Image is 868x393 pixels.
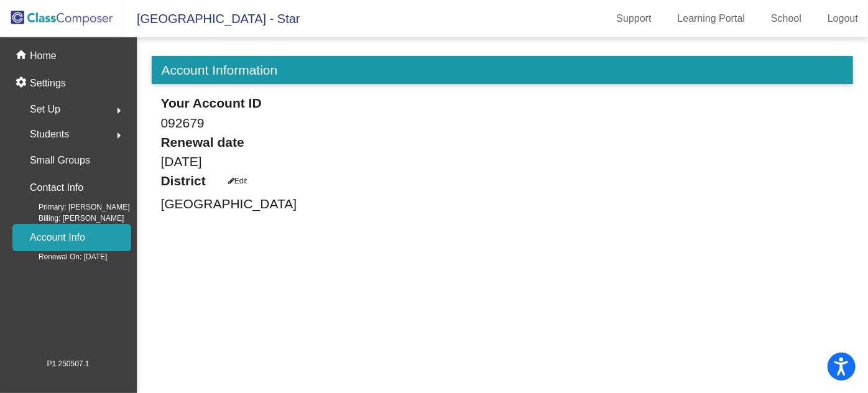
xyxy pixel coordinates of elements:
h3: [GEOGRAPHIC_DATA] [161,196,493,211]
h3: Your Account ID [161,95,493,111]
span: Billing: [PERSON_NAME] [19,213,124,224]
p: Settings [30,76,66,91]
span: Renewal On: [DATE] [19,251,107,262]
span: Primary: [PERSON_NAME] [19,201,130,213]
span: [GEOGRAPHIC_DATA] - Star [124,9,300,29]
mat-icon: settings [15,76,30,91]
span: Set Up [30,101,60,118]
a: Support [607,9,662,29]
mat-icon: arrow_right [111,128,126,143]
p: Account Info [30,229,85,246]
h3: District [161,173,206,188]
mat-icon: arrow_right [111,103,126,118]
p: Contact Info [30,179,83,196]
p: Small Groups [30,152,90,169]
div: Edit [228,175,247,187]
p: Home [30,49,57,63]
mat-icon: home [15,49,30,63]
a: Logout [818,9,868,29]
span: Students [30,126,69,143]
a: Learning Portal [668,9,755,29]
h3: 092679 [161,115,493,131]
h3: Account Information [158,62,847,78]
h3: [DATE] [161,154,493,169]
h3: Renewal date [161,134,493,150]
a: School [761,9,811,29]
